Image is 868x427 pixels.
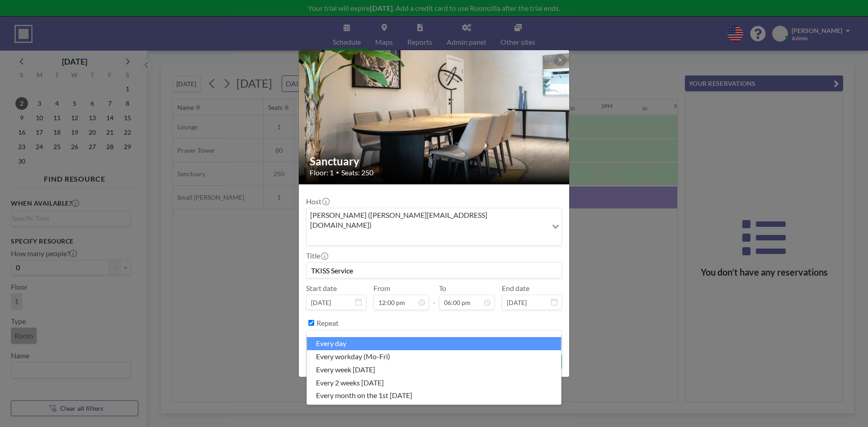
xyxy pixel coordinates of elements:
div: Search for option [307,208,561,246]
label: Start date [306,284,337,293]
span: Seats: 250 [341,168,373,177]
span: [PERSON_NAME] ([PERSON_NAME][EMAIL_ADDRESS][DOMAIN_NAME]) [308,210,546,230]
input: hilda's reservation [307,263,561,278]
label: From [373,284,390,293]
span: - [433,287,435,307]
div: Search for option [307,331,561,346]
label: End date [502,284,529,293]
label: To [439,284,446,293]
h2: Sanctuary [310,155,559,168]
input: Search for option [307,333,550,344]
span: Floor: 1 [310,168,334,177]
img: 537.jpg [299,27,570,207]
button: BOOK NOW [516,354,562,370]
label: Host [306,197,329,206]
label: Title [306,251,327,260]
span: • [336,169,339,176]
input: Search for option [307,232,547,244]
label: Repeat [316,319,339,328]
